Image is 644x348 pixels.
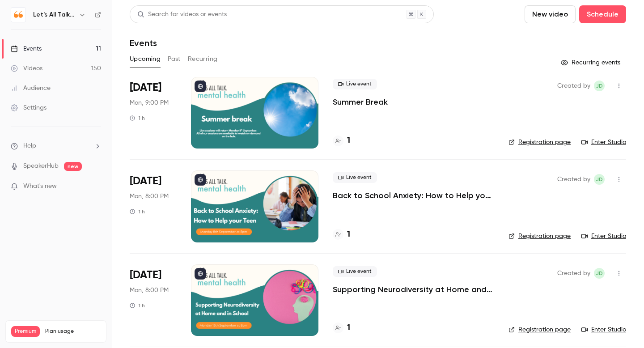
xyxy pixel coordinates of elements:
button: Recurring [188,52,218,66]
a: Enter Studio [581,325,626,334]
button: Upcoming [130,52,161,66]
span: Plan usage [45,328,101,335]
span: Created by [557,174,590,185]
div: Audience [11,84,51,93]
span: Mon, 8:00 PM [130,192,169,201]
div: Videos [11,64,42,73]
a: Enter Studio [581,232,626,241]
button: Schedule [579,5,626,23]
button: Recurring events [557,55,626,70]
a: 1 [333,135,350,147]
span: Jenni Dunn [594,174,605,185]
a: 1 [333,229,350,241]
a: Registration page [508,232,571,241]
span: Jenni Dunn [594,268,605,279]
iframe: Noticeable Trigger [90,182,101,191]
span: Live event [333,266,377,277]
div: Events [11,44,42,53]
h4: 1 [347,229,350,241]
a: Supporting Neurodiversity at Home and in School [333,284,494,295]
a: Registration page [508,138,571,147]
div: Settings [11,103,47,112]
span: Mon, 9:00 PM [130,98,169,107]
span: Live event [333,172,377,183]
span: Premium [11,326,40,337]
a: Registration page [508,325,571,334]
span: Created by [557,268,590,279]
h6: Let's All Talk Mental Health [33,10,75,19]
a: Enter Studio [581,138,626,147]
span: Mon, 8:00 PM [130,286,169,295]
a: 1 [333,322,350,334]
span: Live event [333,79,377,89]
span: What's new [23,182,57,191]
div: Sep 8 Mon, 8:00 PM (Europe/London) [130,170,177,242]
span: Jenni Dunn [594,81,605,91]
button: New video [525,5,576,23]
span: JD [596,174,603,185]
span: [DATE] [130,174,161,188]
div: 1 h [130,115,145,122]
h1: Events [130,38,157,48]
span: JD [596,268,603,279]
div: Search for videos or events [137,10,227,19]
div: Sep 15 Mon, 8:00 PM (Europe/London) [130,264,177,336]
div: 1 h [130,302,145,309]
div: 1 h [130,208,145,215]
button: Past [168,52,181,66]
img: Let's All Talk Mental Health [11,8,25,22]
li: help-dropdown-opener [11,141,101,151]
a: Back to School Anxiety: How to Help your Teen [333,190,494,201]
span: Help [23,141,36,151]
h4: 1 [347,322,350,334]
span: [DATE] [130,81,161,95]
span: [DATE] [130,268,161,282]
a: SpeakerHub [23,161,59,171]
span: Created by [557,81,590,91]
span: new [64,162,82,171]
div: Sep 1 Mon, 9:00 PM (Europe/London) [130,77,177,149]
a: Summer Break [333,97,388,107]
h4: 1 [347,135,350,147]
span: JD [596,81,603,91]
